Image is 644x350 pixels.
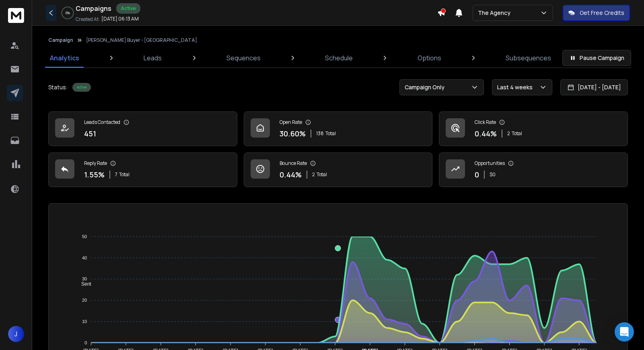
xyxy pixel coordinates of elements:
p: Options [418,53,441,63]
p: Reply Rate [84,160,107,167]
button: J [8,326,24,342]
p: 1.55 % [84,169,105,180]
p: Open Rate [280,119,302,126]
p: 0.44 % [280,169,302,180]
p: Sequences [226,53,261,63]
span: 2 [507,130,510,137]
p: The Agency [478,9,514,17]
p: Opportunities [475,160,505,167]
a: Subsequences [501,48,556,68]
a: Bounce Rate0.44%2Total [244,152,433,187]
p: 0.44 % [475,128,497,139]
button: Get Free Credits [563,5,630,21]
a: Options [413,48,446,68]
span: 2 [312,171,315,178]
tspan: 0 [85,340,87,345]
tspan: 50 [82,234,87,239]
h1: Campaigns [76,4,111,13]
p: [PERSON_NAME] Buyer - [GEOGRAPHIC_DATA] [86,37,197,43]
button: Pause Campaign [562,50,631,66]
tspan: 10 [82,319,87,324]
span: Total [317,171,327,178]
a: Analytics [45,48,84,68]
a: Reply Rate1.55%7Total [48,152,237,187]
p: Status: [48,83,68,91]
p: 451 [84,128,96,139]
a: Schedule [320,48,358,68]
button: [DATE] - [DATE] [560,79,628,95]
p: Click Rate [475,119,496,126]
div: Active [116,3,140,14]
a: Leads [139,48,167,68]
p: Last 4 weeks [497,83,536,91]
p: Leads Contacted [84,119,120,126]
a: Opportunities0$0 [439,152,628,187]
p: [DATE] 06:13 AM [101,16,139,22]
p: Campaign Only [405,83,448,91]
p: Created At: [76,16,100,23]
span: 7 [115,171,117,178]
p: Analytics [50,53,79,63]
span: 138 [316,130,324,137]
button: Campaign [48,37,73,43]
span: Total [119,171,130,178]
div: Open Intercom Messenger [615,322,634,342]
p: 30.60 % [280,128,306,139]
p: Bounce Rate [280,160,307,167]
p: Leads [144,53,162,63]
p: Get Free Credits [580,9,624,17]
a: Sequences [222,48,265,68]
p: 0 % [66,10,70,15]
p: 0 [475,169,479,180]
tspan: 20 [82,298,87,303]
div: Active [72,83,91,92]
tspan: 30 [82,276,87,281]
p: $ 0 [490,171,496,178]
span: Total [325,130,336,137]
a: Leads Contacted451 [48,111,237,146]
tspan: 40 [82,255,87,260]
span: Sent [75,281,91,287]
a: Click Rate0.44%2Total [439,111,628,146]
span: Total [512,130,522,137]
a: Open Rate30.60%138Total [244,111,433,146]
p: Subsequences [506,53,551,63]
p: Schedule [325,53,353,63]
